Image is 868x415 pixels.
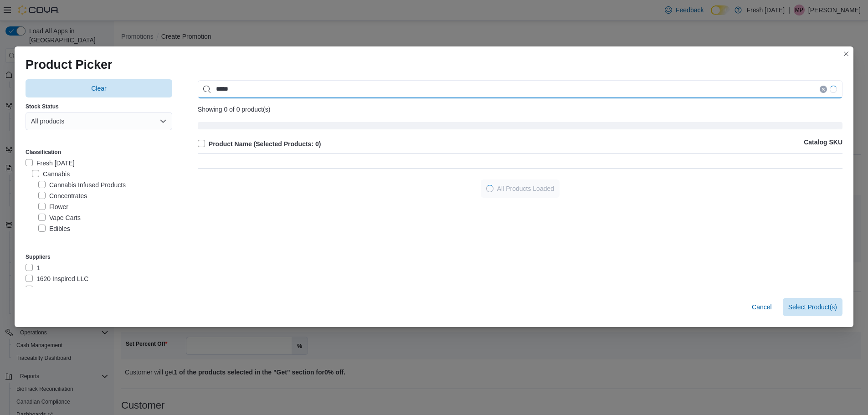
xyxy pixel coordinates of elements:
[26,158,75,169] label: Fresh [DATE]
[26,284,122,295] label: 1913 Carrollton Manufacturing
[26,273,88,284] label: 1620 Inspired LLC
[198,80,842,98] input: Use aria labels when no actual label is in use
[38,179,126,190] label: Cannabis Infused Products
[748,298,776,316] button: Cancel
[26,112,172,130] button: All products
[38,212,81,223] label: Vape Carts
[752,302,772,312] span: Cancel
[198,106,842,113] div: Showing 0 of 0 product(s)
[38,223,70,234] label: Edibles
[198,124,842,131] span: Loading
[788,302,837,312] span: Select Product(s)
[820,86,827,93] button: Clear input
[841,48,852,59] button: Closes this modal window
[804,138,842,149] p: Catalog SKU
[26,57,113,72] h1: Product Picker
[198,138,321,149] label: Product Name (Selected Products: 0)
[26,262,40,273] label: 1
[38,190,87,201] label: Concentrates
[26,253,51,261] label: Suppliers
[26,103,59,110] label: Stock Status
[38,201,68,212] label: Flower
[26,149,61,156] label: Classification
[497,184,554,193] span: All Products Loaded
[481,179,560,198] button: LoadingAll Products Loaded
[26,79,172,97] button: Clear
[783,298,842,316] button: Select Product(s)
[32,169,70,179] label: Cannabis
[38,234,73,245] label: Pre-rolls
[91,84,106,93] span: Clear
[486,185,493,192] span: Loading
